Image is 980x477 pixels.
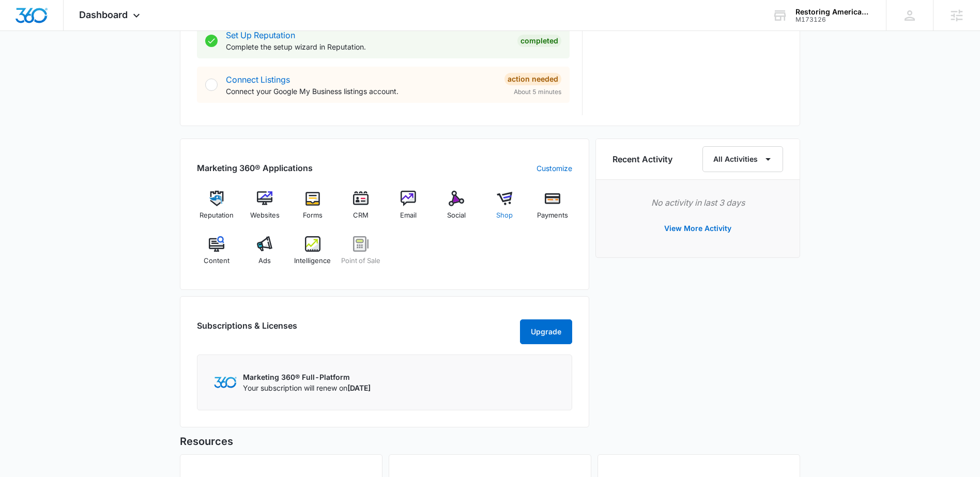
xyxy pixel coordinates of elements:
[532,191,572,228] a: Payments
[514,87,561,97] span: About 5 minutes
[294,256,331,266] span: Intelligence
[496,210,513,221] span: Shop
[214,377,237,388] img: Marketing 360 Logo
[612,153,672,165] h6: Recent Activity
[79,9,128,20] span: Dashboard
[795,8,871,16] div: account name
[353,210,369,221] span: CRM
[180,434,800,449] h5: Resources
[258,256,271,266] span: Ads
[504,73,561,85] div: Action Needed
[245,191,285,228] a: Websites
[293,236,333,273] a: Intelligence
[341,256,380,266] span: Point of Sale
[243,372,371,382] p: Marketing 360® Full-Platform
[245,236,285,273] a: Ads
[654,216,742,241] button: View More Activity
[537,210,568,221] span: Payments
[520,319,572,344] button: Upgrade
[200,210,234,221] span: Reputation
[250,210,280,221] span: Websites
[226,86,496,97] p: Connect your Google My Business listings account.
[702,146,783,172] button: All Activities
[303,210,323,221] span: Forms
[612,196,783,209] p: No activity in last 3 days
[197,236,237,273] a: Content
[293,191,333,228] a: Forms
[447,210,466,221] span: Social
[197,191,237,228] a: Reputation
[197,162,313,174] h2: Marketing 360® Applications
[485,191,525,228] a: Shop
[389,191,428,228] a: Email
[197,319,297,340] h2: Subscriptions & Licenses
[517,35,561,47] div: Completed
[537,163,572,174] a: Customize
[347,383,371,392] span: [DATE]
[341,236,380,273] a: Point of Sale
[400,210,417,221] span: Email
[226,30,295,40] a: Set Up Reputation
[243,382,371,393] p: Your subscription will renew on
[204,256,229,266] span: Content
[437,191,477,228] a: Social
[226,41,509,52] p: Complete the setup wizard in Reputation.
[795,16,871,23] div: account id
[341,191,380,228] a: CRM
[226,74,290,85] a: Connect Listings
